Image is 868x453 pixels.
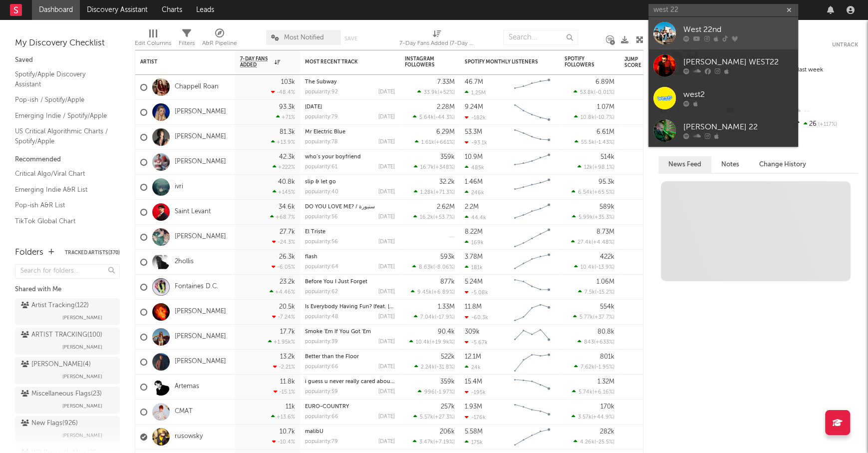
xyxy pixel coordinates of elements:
[600,254,614,260] div: 422k
[683,56,793,68] div: [PERSON_NAME] WEST22
[279,154,295,160] div: 42.3k
[276,114,295,120] div: +71 %
[436,129,455,135] div: 6.29M
[658,156,711,173] button: News Feed
[65,250,120,255] button: Tracked Artists(370)
[440,279,455,285] div: 877k
[175,208,211,216] a: Saint Levant
[305,179,336,185] a: slip & let go
[597,104,614,110] div: 1.07M
[414,189,455,195] div: ( )
[683,121,793,133] div: [PERSON_NAME] 22
[135,25,171,54] div: Edit Columns
[15,126,110,146] a: US Critical Algorithmic Charts / Spotify/Apple
[15,357,120,384] a: [PERSON_NAME](4)[PERSON_NAME]
[578,289,614,295] div: ( )
[15,154,120,166] div: Recommended
[281,79,295,85] div: 103k
[749,156,816,173] button: Change History
[271,89,295,95] div: -48.4 %
[378,264,395,270] div: [DATE]
[15,94,110,105] a: Pop-ish / Spotify/Apple
[412,264,455,270] div: ( )
[140,59,215,65] div: Artist
[465,264,483,271] div: 181k
[600,354,614,360] div: 801k
[305,329,395,335] div: Smoke 'Em If You Got 'Em
[413,214,455,220] div: ( )
[419,115,434,120] span: 5.64k
[305,204,375,210] a: DO YOU LOVE ME? / سنيورة
[417,290,432,295] span: 9.45k
[15,216,110,227] a: TikTok Global Chart
[421,365,435,370] span: 2.24k
[420,190,434,195] span: 1.28k
[579,215,593,220] span: 5.99k
[503,30,578,45] input: Search...
[305,179,395,185] div: slip & let go
[624,231,664,243] div: 48.9
[465,214,486,221] div: 44.4k
[280,129,295,135] div: 81.3k
[378,314,395,320] div: [DATE]
[624,306,664,318] div: 76.6
[594,165,613,170] span: +98.1 %
[419,265,433,270] span: 8.63k
[648,114,798,147] a: [PERSON_NAME] 22
[435,165,453,170] span: +348 %
[273,189,295,195] div: +145 %
[378,214,395,220] div: [DATE]
[175,408,193,416] a: CMAT
[683,24,793,36] div: West 22nd
[175,133,226,141] a: [PERSON_NAME]
[305,404,349,410] a: EURO-COUNTRY
[624,281,664,293] div: 66.7
[440,254,455,260] div: 593k
[21,300,89,312] div: Artist Tracking ( 122 )
[596,229,614,235] div: 8.73M
[510,225,555,250] svg: Chart title
[15,200,110,211] a: Pop-ish A&R List
[510,275,555,300] svg: Chart title
[465,354,481,360] div: 12.1M
[465,329,480,335] div: 309k
[15,37,120,49] div: My Discovery Checklist
[305,314,338,320] div: popularity: 48
[21,359,91,371] div: [PERSON_NAME] ( 4 )
[465,314,488,321] div: -60.3k
[414,314,455,320] div: ( )
[624,181,664,193] div: 96.0
[510,325,555,350] svg: Chart title
[15,168,110,179] a: Critical Algo/Viral Chart
[437,79,455,85] div: 7.33M
[437,204,455,210] div: 2.62M
[305,379,395,385] div: i guess u never really cared about me
[279,254,295,260] div: 26.3k
[273,364,295,370] div: -2.21 %
[599,204,614,210] div: 589k
[278,179,295,185] div: 40.8k
[15,69,110,89] a: Spotify/Apple Discovery Assistant
[305,204,395,210] div: DO YOU LOVE ME? / سنيورة
[465,79,483,85] div: 46.7M
[436,365,453,370] span: -31.8 %
[624,56,649,68] div: Jump Score
[439,90,453,95] span: +52 %
[378,364,395,370] div: [DATE]
[465,164,484,171] div: 485k
[62,430,102,442] span: [PERSON_NAME]
[594,315,613,320] span: +37.7 %
[305,329,371,335] a: Smoke 'Em If You Got 'Em
[595,79,614,85] div: 6.89M
[574,89,614,95] div: ( )
[305,189,338,195] div: popularity: 40
[15,387,120,414] a: Miscellaneous Flags(23)[PERSON_NAME]
[624,256,664,268] div: 84.0
[378,239,395,245] div: [DATE]
[305,304,395,310] div: Is Everybody Having Fun? (feat. rhys from the sticks) - bullet tooth Remix
[272,264,295,270] div: -6.05 %
[378,139,395,145] div: [DATE]
[21,329,102,341] div: ARTIST TRACKING ( 100 )
[465,89,486,96] div: 1.25M
[465,114,486,121] div: -182k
